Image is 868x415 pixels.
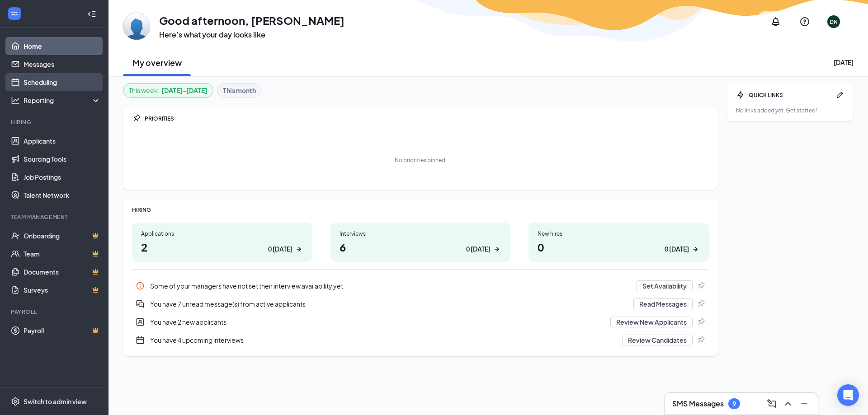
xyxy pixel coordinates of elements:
[799,16,810,27] svg: QuestionInfo
[150,299,628,308] div: You have 7 unread message(s) from active applicants
[633,298,693,309] button: Read Messages
[691,245,700,254] svg: ArrowRight
[466,244,491,254] div: 0 [DATE]
[132,313,709,331] a: UserEntityYou have 2 new applicantsReview New ApplicantsPin
[780,396,794,411] button: ChevronUp
[11,118,99,126] div: Hiring
[150,317,605,326] div: You have 2 new applicants
[830,18,838,26] div: DN
[150,281,631,290] div: Some of your managers have not set their interview availability yet
[610,317,693,327] button: Review New Applicants
[766,398,777,409] svg: ComposeMessage
[736,107,844,114] div: No links added yet. Get started!
[736,90,745,99] svg: Bolt
[24,281,101,299] a: SurveysCrown
[132,331,709,349] div: You have 4 upcoming interviews
[132,57,182,68] h2: My overview
[764,396,778,411] button: ComposeMessage
[24,73,101,91] a: Scheduling
[665,244,689,254] div: 0 [DATE]
[132,114,141,123] svg: Pin
[132,313,709,331] div: You have 2 new applicants
[136,281,145,290] svg: Info
[132,295,709,313] div: You have 7 unread message(s) from active applicants
[268,244,292,254] div: 0 [DATE]
[696,336,705,345] svg: Pin
[835,90,844,99] svg: Pen
[770,16,781,27] svg: Notifications
[749,91,832,99] div: QUICK LINKS
[340,239,502,255] h1: 6
[87,9,96,19] svg: Collapse
[834,58,854,67] div: [DATE]
[136,317,145,326] svg: UserEntity
[132,277,709,295] a: InfoSome of your managers have not set their interview availability yetSet AvailabilityPin
[24,37,101,55] a: Home
[223,85,256,95] b: This month
[132,223,312,262] a: Applications20 [DATE]ArrowRight
[24,263,101,281] a: DocumentsCrown
[799,398,810,409] svg: Minimize
[528,223,709,262] a: New hires00 [DATE]ArrowRight
[672,399,724,409] h3: SMS Messages
[132,331,709,349] a: CalendarNewYou have 4 upcoming interviewsReview CandidatesPin
[637,280,693,291] button: Set Availability
[796,396,811,411] button: Minimize
[24,227,101,245] a: OnboardingCrown
[24,132,101,150] a: Applicants
[132,277,709,295] div: Some of your managers have not set their interview availability yet
[24,55,101,73] a: Messages
[24,245,101,263] a: TeamCrown
[123,13,150,40] img: David Nichols
[330,223,511,262] a: Interviews60 [DATE]ArrowRight
[150,336,617,345] div: You have 4 upcoming interviews
[538,239,700,255] h1: 0
[24,397,87,406] div: Switch to admin view
[492,245,501,254] svg: ArrowRight
[11,308,99,316] div: Payroll
[837,384,859,406] div: Open Intercom Messenger
[145,115,709,122] div: PRIORITIES
[132,295,709,313] a: DoubleChatActiveYou have 7 unread message(s) from active applicantsRead MessagesPin
[732,400,736,408] div: 9
[622,335,693,345] button: Review Candidates
[161,85,208,95] b: [DATE] - [DATE]
[696,281,705,290] svg: Pin
[783,398,793,409] svg: ChevronUp
[141,230,303,238] div: Applications
[159,13,344,28] h1: Good afternoon, [PERSON_NAME]
[136,299,145,308] svg: DoubleChatActive
[11,213,99,221] div: Team Management
[538,230,700,238] div: New hires
[159,30,344,40] h3: Here’s what your day looks like
[11,397,20,406] svg: Settings
[11,96,20,105] svg: Analysis
[24,186,101,204] a: Talent Network
[696,317,705,326] svg: Pin
[696,299,705,308] svg: Pin
[340,230,502,238] div: Interviews
[395,156,447,164] div: No priorities pinned.
[24,96,101,105] div: Reporting
[10,9,19,18] svg: WorkstreamLogo
[136,336,145,345] svg: CalendarNew
[24,150,101,168] a: Sourcing Tools
[132,206,709,214] div: HIRING
[24,168,101,186] a: Job Postings
[129,85,208,95] div: This week :
[24,322,101,340] a: PayrollCrown
[141,239,303,255] h1: 2
[294,245,303,254] svg: ArrowRight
